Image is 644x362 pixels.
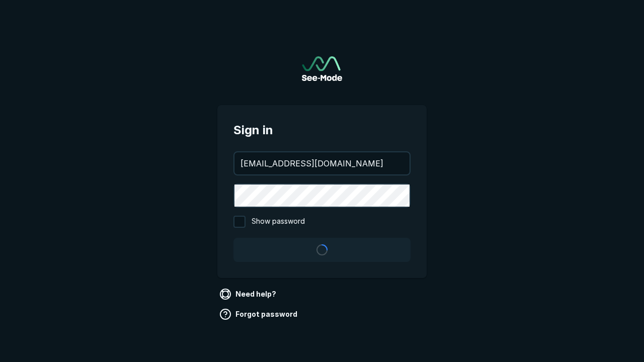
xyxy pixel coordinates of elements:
span: Sign in [233,121,411,139]
a: Go to sign in [302,56,342,81]
a: Need help? [217,286,280,302]
img: See-Mode Logo [302,56,342,81]
span: Show password [252,216,305,228]
input: your@email.com [234,152,410,174]
a: Forgot password [217,306,301,322]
